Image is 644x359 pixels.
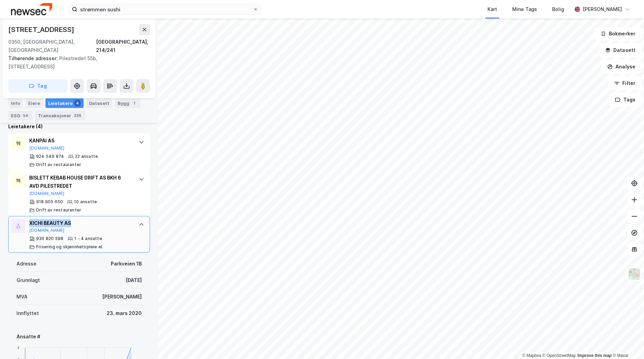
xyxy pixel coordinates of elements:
[578,353,612,358] a: Improve this map
[75,154,98,159] div: 22 ansatte
[8,55,59,61] span: Tilhørende adresser:
[126,276,142,284] div: [DATE]
[601,60,641,74] button: Analyse
[610,326,644,359] iframe: Chat Widget
[17,346,20,350] tspan: 4
[74,236,102,241] div: 1 - 4 ansatte
[74,100,81,107] div: 4
[29,228,65,233] button: [DOMAIN_NAME]
[17,260,36,268] div: Adresse
[8,38,96,54] div: 0350, [GEOGRAPHIC_DATA], [GEOGRAPHIC_DATA]
[609,93,641,107] button: Tags
[36,199,63,205] div: 918 905 650
[628,268,641,281] img: Z
[512,5,537,13] div: Mine Tags
[73,112,83,119] div: 338
[8,54,144,71] div: Pilestredet 55b, [STREET_ADDRESS]
[35,111,85,120] div: Transaksjoner
[45,98,84,108] div: Leietakere
[86,98,112,108] div: Datasett
[583,5,622,13] div: [PERSON_NAME]
[610,326,644,359] div: Kontrollprogram for chat
[17,333,142,341] div: Ansatte #
[36,244,103,250] div: Frisering og skjønnhetspleie el.
[131,100,138,107] div: 1
[487,5,497,13] div: Kart
[36,154,64,159] div: 924 549 874
[29,137,132,145] div: KANPAI AS
[115,98,140,108] div: Bygg
[96,38,150,54] div: [GEOGRAPHIC_DATA], 214/241
[608,76,641,90] button: Filter
[8,79,67,93] button: Tag
[599,43,641,57] button: Datasett
[552,5,564,13] div: Bolig
[8,111,32,120] div: ESG
[36,207,81,213] div: Drift av restauranter
[22,112,30,119] div: 54
[36,162,81,167] div: Drift av restauranter
[29,191,65,196] button: [DOMAIN_NAME]
[17,276,40,284] div: Grunnlagt
[77,4,253,14] input: Søk på adresse, matrikkel, gårdeiere, leietakere eller personer
[17,309,39,317] div: Innflyttet
[522,353,541,358] a: Mapbox
[25,98,43,108] div: Eiere
[595,27,641,41] button: Bokmerker
[17,293,28,301] div: MVA
[29,145,65,151] button: [DOMAIN_NAME]
[29,219,132,227] div: XICHI BEAUTY AS
[11,3,52,15] img: newsec-logo.f6e21ccffca1b3a03d2d.png
[111,260,142,268] div: Parkveien 1B
[102,293,142,301] div: [PERSON_NAME]
[74,199,97,205] div: 10 ansatte
[8,122,150,131] div: Leietakere (4)
[29,174,132,190] div: BISLETT KEBAB HOUSE DRIFT AS BKH 6 AVD PILESTREDET
[543,353,576,358] a: OpenStreetMap
[107,309,142,317] div: 23. mars 2020
[8,98,23,108] div: Info
[8,24,76,35] div: [STREET_ADDRESS]
[36,236,63,241] div: 930 820 598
